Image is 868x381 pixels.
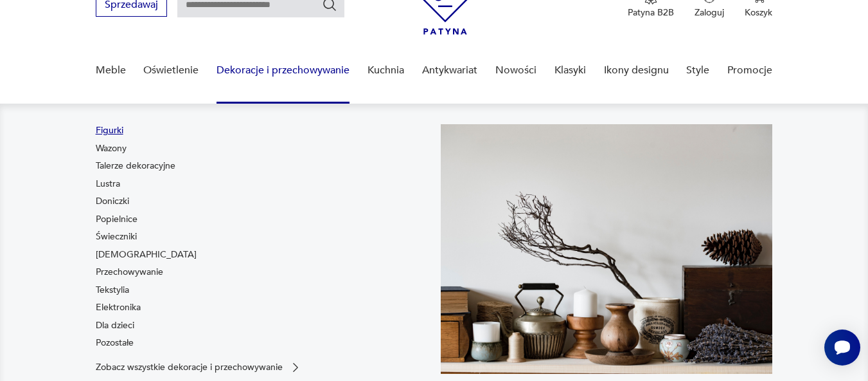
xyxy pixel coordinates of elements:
[824,330,860,366] iframe: Smartsupp widget button
[96,337,134,349] a: Pozostałe
[604,46,669,95] a: Ikony designu
[96,160,175,172] a: Talerze dekoracyjne
[96,363,283,371] p: Zobacz wszystkie dekoracje i przechowywanie
[96,248,197,261] a: [DEMOGRAPHIC_DATA]
[96,230,137,243] a: Świeczniki
[368,46,404,95] a: Kuchnia
[695,6,724,19] p: Zaloguj
[628,6,674,19] p: Patyna B2B
[96,178,120,190] a: Lustra
[727,46,772,95] a: Promocje
[96,1,167,10] a: Sprzedawaj
[96,46,126,95] a: Meble
[495,46,536,95] a: Nowości
[745,6,772,19] p: Koszyk
[96,301,141,314] a: Elektronika
[554,46,586,95] a: Klasyki
[217,46,350,95] a: Dekoracje i przechowywanie
[686,46,709,95] a: Style
[422,46,477,95] a: Antykwariat
[96,361,302,374] a: Zobacz wszystkie dekoracje i przechowywanie
[96,195,129,208] a: Doniczki
[143,46,199,95] a: Oświetlenie
[441,124,773,374] img: cfa44e985ea346226f89ee8969f25989.jpg
[96,142,127,155] a: Wazony
[96,124,123,137] a: Figurki
[96,284,129,297] a: Tekstylia
[96,266,163,279] a: Przechowywanie
[96,213,137,226] a: Popielnice
[96,319,134,332] a: Dla dzieci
